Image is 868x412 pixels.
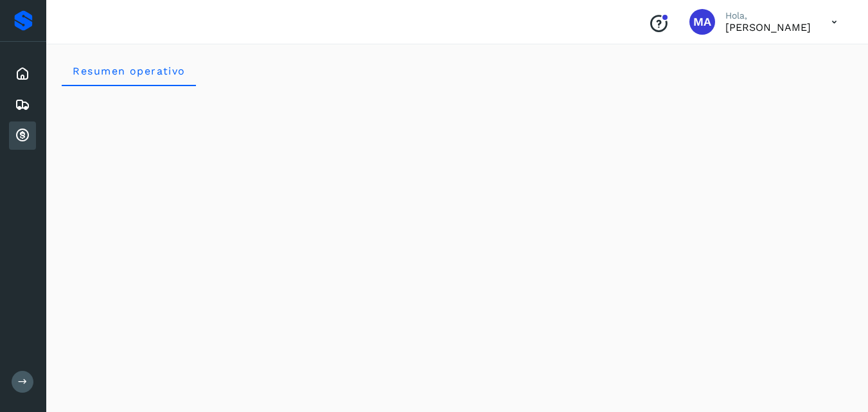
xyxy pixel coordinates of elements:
[72,65,186,77] span: Resumen operativo
[9,91,36,119] div: Embarques
[725,10,811,21] p: Hola,
[725,21,811,33] p: MIGUEL ANGEL LARIOS BRAVO
[9,60,36,88] div: Inicio
[9,121,36,150] div: Cuentas por cobrar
